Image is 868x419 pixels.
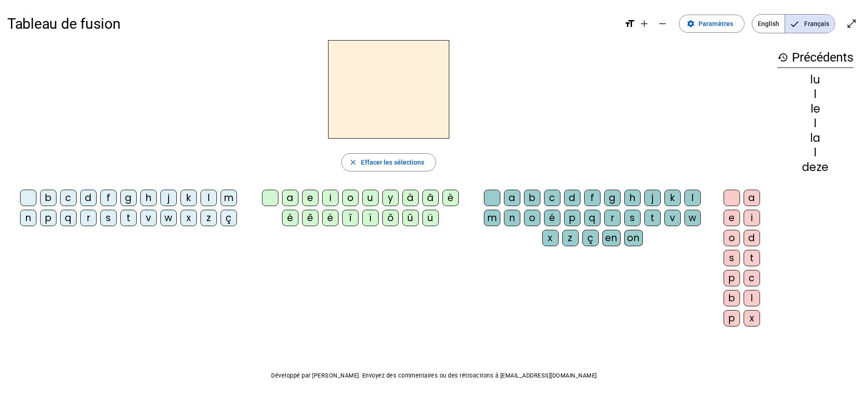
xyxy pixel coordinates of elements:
[724,270,740,286] div: p
[504,210,520,226] div: n
[484,210,500,226] div: m
[120,190,137,206] div: g
[20,210,36,226] div: n
[322,190,339,206] div: i
[282,190,298,206] div: a
[687,20,695,28] mat-icon: settings
[160,210,177,226] div: w
[342,210,359,226] div: î
[221,190,237,206] div: m
[100,190,117,206] div: f
[777,162,853,173] div: deze
[744,310,760,326] div: x
[100,210,117,226] div: s
[120,210,137,226] div: t
[624,230,643,246] div: on
[341,153,436,171] button: Effacer les sélections
[361,157,424,168] span: Effacer les sélections
[842,15,861,33] button: Entrer en plein écran
[402,210,419,226] div: û
[752,15,785,33] span: English
[200,190,217,206] div: l
[777,103,853,114] div: le
[699,18,733,29] span: Paramètres
[349,158,357,166] mat-icon: close
[362,210,379,226] div: ï
[544,210,560,226] div: é
[221,210,237,226] div: ç
[602,230,621,246] div: en
[752,14,835,33] mat-button-toggle-group: Language selection
[544,190,560,206] div: c
[777,118,853,129] div: l
[724,310,740,326] div: p
[442,190,459,206] div: è
[564,210,580,226] div: p
[60,190,77,206] div: c
[562,230,579,246] div: z
[604,210,621,226] div: r
[639,18,650,29] mat-icon: add
[644,190,661,206] div: j
[584,210,601,226] div: q
[200,210,217,226] div: z
[684,190,701,206] div: l
[382,210,399,226] div: ô
[362,190,379,206] div: u
[542,230,559,246] div: x
[664,210,681,226] div: v
[777,74,853,85] div: lu
[777,52,788,63] mat-icon: history
[724,230,740,246] div: o
[422,210,439,226] div: ü
[679,15,745,33] button: Paramètres
[40,210,56,226] div: p
[60,210,77,226] div: q
[644,210,661,226] div: t
[422,190,439,206] div: â
[80,210,97,226] div: r
[744,290,760,306] div: l
[180,190,197,206] div: k
[322,210,339,226] div: ë
[302,210,318,226] div: ê
[604,190,621,206] div: g
[80,190,97,206] div: d
[140,210,157,226] div: v
[785,15,835,33] span: Français
[777,147,853,158] div: l
[664,190,681,206] div: k
[624,18,635,29] mat-icon: format_size
[744,210,760,226] div: i
[777,47,853,68] h3: Précédents
[7,9,617,38] h1: Tableau de fusion
[584,190,601,206] div: f
[504,190,520,206] div: a
[684,210,701,226] div: w
[624,190,641,206] div: h
[342,190,359,206] div: o
[282,210,298,226] div: é
[140,190,157,206] div: h
[582,230,599,246] div: ç
[724,290,740,306] div: b
[777,133,853,144] div: la
[744,230,760,246] div: d
[180,210,197,226] div: x
[40,190,56,206] div: b
[402,190,419,206] div: à
[744,270,760,286] div: c
[657,18,668,29] mat-icon: remove
[744,190,760,206] div: a
[160,190,177,206] div: j
[846,18,857,29] mat-icon: open_in_full
[524,210,540,226] div: o
[777,89,853,100] div: l
[744,250,760,266] div: t
[382,190,399,206] div: y
[624,210,641,226] div: s
[653,15,672,33] button: Diminuer la taille de la police
[564,190,580,206] div: d
[302,190,318,206] div: e
[724,210,740,226] div: e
